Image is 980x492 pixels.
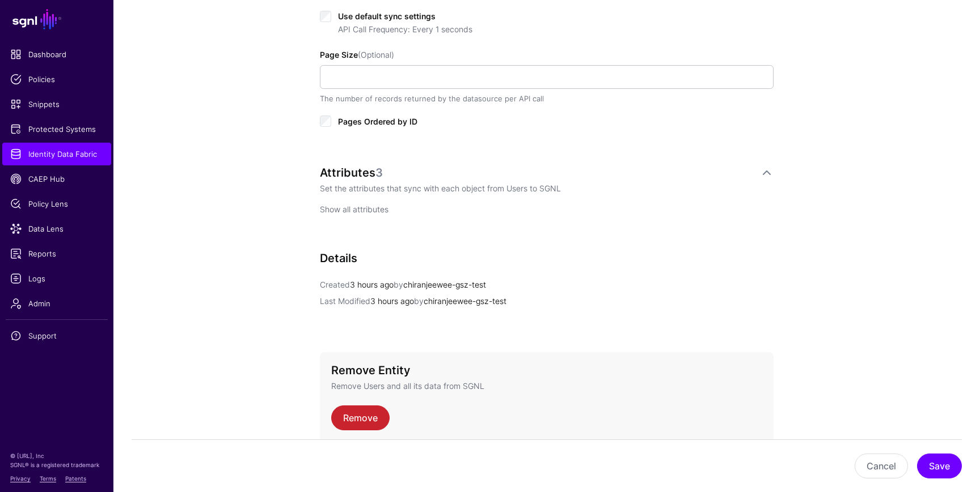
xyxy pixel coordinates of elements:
h3: Remove Entity [331,363,762,377]
span: 3 hours ago [350,280,394,289]
span: Policies [10,74,103,85]
app-identifier: chiranjeewee-gsz-test [394,280,486,289]
span: Admin [10,298,103,309]
span: 3 hours ago [370,296,414,306]
span: (Optional) [358,50,394,59]
span: Reports [10,248,103,259]
span: Logs [10,273,103,284]
a: Remove [331,405,390,430]
span: Identity Data Fabric [10,148,103,160]
a: SGNL [7,7,107,32]
button: Save [917,454,962,478]
span: Created [320,280,350,289]
span: Use default sync settings [338,11,436,21]
h3: Details [320,251,774,265]
label: Page Size [320,49,394,61]
a: Policies [2,68,111,91]
span: by [414,296,424,306]
a: Patents [65,475,86,482]
span: Data Lens [10,223,103,234]
p: SGNL® is a registered trademark [10,460,103,469]
div: API Call Frequency: Every 1 seconds [338,23,774,35]
div: Attributes [320,166,760,179]
button: Cancel [855,454,908,478]
a: Identity Data Fabric [2,143,111,165]
a: Snippets [2,93,111,115]
a: Reports [2,242,111,265]
a: Logs [2,267,111,290]
span: CAEP Hub [10,173,103,185]
p: © [URL], Inc [10,451,103,460]
a: CAEP Hub [2,168,111,190]
span: by [394,280,403,289]
a: Admin [2,292,111,315]
a: Show all attributes [320,204,388,214]
a: Policy Lens [2,192,111,215]
app-identifier: chiranjeewee-gsz-test [414,296,506,306]
span: Snippets [10,99,103,110]
span: Policy Lens [10,198,103,209]
span: Last Modified [320,296,370,306]
a: Dashboard [2,43,111,66]
a: Protected Systems [2,118,111,140]
span: Pages Ordered by ID [338,117,417,126]
p: Remove Users and all its data from SGNL [331,380,762,392]
p: Set the attributes that sync with each object from Users to SGNL [320,182,774,194]
span: 3 [375,166,383,179]
a: Data Lens [2,217,111,240]
span: Dashboard [10,49,103,60]
div: The number of records returned by the datasource per API call [320,93,774,105]
a: Terms [40,475,56,482]
span: Protected Systems [10,123,103,135]
a: Privacy [10,475,31,482]
span: Support [10,330,103,341]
